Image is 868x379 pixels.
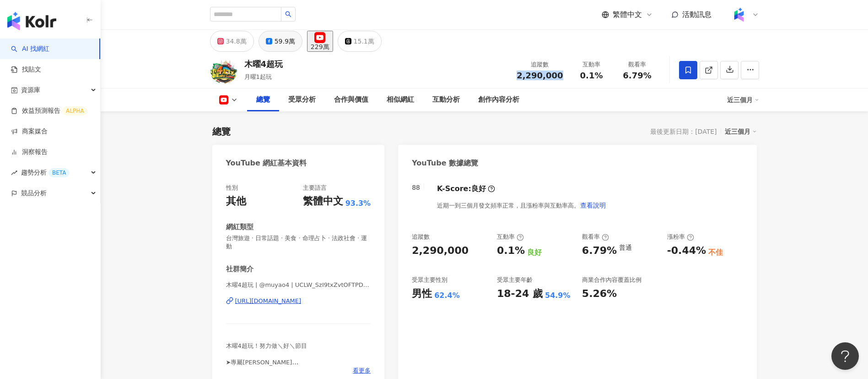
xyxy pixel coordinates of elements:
div: 追蹤數 [412,233,430,241]
a: 商案媒合 [11,127,48,136]
a: 效益預測報告ALPHA [11,106,87,115]
div: -0.44% [667,244,706,258]
div: YouTube 網紅基本資料 [226,158,307,168]
div: 男性 [412,287,432,301]
div: 0.1% [497,244,525,258]
div: 互動率 [497,233,524,241]
button: 229萬 [307,31,333,52]
div: 總覽 [256,94,270,105]
div: [URL][DOMAIN_NAME] [235,297,302,305]
div: 互動分析 [432,94,460,105]
div: 網紅類型 [226,222,253,232]
div: 最後更新日期：[DATE] [650,128,717,135]
div: 88 [412,184,420,191]
span: 6.79% [623,71,651,80]
div: 54.9% [545,291,571,301]
span: 台灣旅遊 · 日常話題 · 美食 · 命理占卜 · 法政社會 · 運動 [226,234,371,251]
span: 0.1% [580,71,603,80]
span: 繁體中文 [613,10,642,20]
div: 觀看率 [582,233,609,241]
span: 木曜4超玩 | @muyao4 | UCLW_SzI9txZvtOFTPDswxqg [226,281,371,289]
div: 創作內容分析 [478,94,519,105]
div: 相似網紅 [387,94,414,105]
div: 性別 [226,184,238,192]
div: 受眾主要年齡 [497,276,533,284]
span: 2,290,000 [517,71,563,80]
div: 229萬 [311,43,329,50]
a: searchAI 找網紅 [11,44,49,54]
span: 資源庫 [21,80,40,100]
div: 商業合作內容覆蓋比例 [582,276,642,284]
div: 6.79% [582,244,617,258]
div: 34.8萬 [226,35,247,48]
div: K-Score : [437,184,495,194]
button: 查看說明 [580,196,606,214]
div: 良好 [527,247,542,258]
button: 59.9萬 [259,31,302,52]
div: 15.1萬 [354,35,374,48]
div: BETA [49,168,70,177]
div: 62.4% [434,291,460,301]
div: 近三個月 [725,126,757,137]
span: 查看說明 [580,202,606,209]
div: 普通 [619,244,632,251]
div: 繁體中文 [303,194,343,209]
div: 合作與價值 [334,94,368,105]
span: 活動訊息 [682,10,712,19]
div: 主要語言 [303,184,327,192]
span: search [285,11,291,17]
button: 34.8萬 [210,31,254,52]
div: 木曜4超玩 [244,58,283,70]
img: logo [7,12,56,30]
span: 月曜1起玩 [244,73,272,80]
div: 追蹤數 [517,60,563,69]
img: Kolr%20app%20icon%20%281%29.png [730,6,748,23]
div: 互動率 [574,60,609,69]
div: 總覽 [212,125,231,138]
div: 5.26% [582,287,617,301]
div: 近三個月 [727,93,759,107]
div: 受眾分析 [288,94,316,105]
div: 59.9萬 [275,35,295,48]
a: 找貼文 [11,65,41,74]
button: 15.1萬 [338,31,382,52]
span: 看更多 [353,367,371,375]
a: 洞察報告 [11,148,48,157]
span: 競品分析 [21,183,47,203]
img: KOL Avatar [210,56,237,84]
div: 社群簡介 [226,264,253,274]
div: 觀看率 [620,60,655,69]
div: 良好 [471,184,486,194]
iframe: Help Scout Beacon - Open [831,342,859,370]
span: 趨勢分析 [21,162,70,183]
a: [URL][DOMAIN_NAME] [226,297,371,305]
div: 近期一到三個月發文頻率正常，且漲粉率與互動率高。 [437,196,606,214]
span: rise [11,170,17,176]
div: 18-24 歲 [497,287,543,301]
div: 其他 [226,194,246,209]
div: 受眾主要性別 [412,276,447,284]
div: 2,290,000 [412,244,469,258]
span: 93.3% [345,198,371,209]
div: 不佳 [708,247,723,258]
div: YouTube 數據總覽 [412,158,478,168]
div: 漲粉率 [667,233,694,241]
